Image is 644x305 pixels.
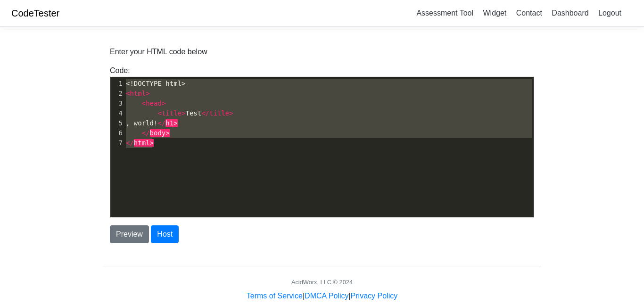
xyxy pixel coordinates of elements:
[157,109,161,117] span: <
[247,290,397,302] div: | |
[594,5,625,21] a: Logout
[110,128,124,138] div: 6
[126,90,130,97] span: <
[157,119,165,127] span: </
[351,292,398,300] a: Privacy Policy
[201,109,209,117] span: </
[126,109,233,117] span: Test
[142,99,146,107] span: <
[305,292,348,300] a: DMCA Policy
[151,225,179,243] button: Host
[103,65,541,218] div: Code:
[110,138,124,148] div: 7
[182,109,185,117] span: >
[110,79,124,89] div: 1
[110,108,124,118] div: 4
[142,129,150,137] span: </
[165,119,173,127] span: h1
[479,5,510,21] a: Widget
[134,139,150,147] span: html
[150,129,166,137] span: body
[229,109,233,117] span: >
[110,225,149,243] button: Preview
[247,292,303,300] a: Terms of Service
[146,99,162,107] span: head
[165,129,169,137] span: >
[126,139,134,147] span: </
[130,90,146,97] span: html
[548,5,592,21] a: Dashboard
[126,119,178,127] span: , world!
[150,139,154,147] span: >
[110,99,124,108] div: 3
[162,99,165,107] span: >
[291,278,353,287] div: AcidWorx, LLC © 2024
[146,90,149,97] span: >
[110,46,534,58] p: Enter your HTML code below
[162,109,182,117] span: title
[126,80,185,87] span: <!DOCTYPE html>
[110,118,124,128] div: 5
[512,5,546,21] a: Contact
[209,109,229,117] span: title
[11,8,59,18] a: CodeTester
[413,5,477,21] a: Assessment Tool
[173,119,177,127] span: >
[110,89,124,99] div: 2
